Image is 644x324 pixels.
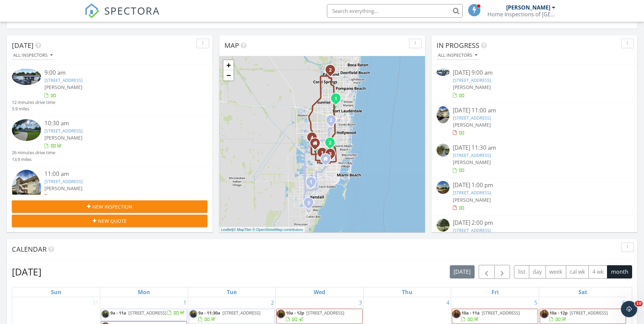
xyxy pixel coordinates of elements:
[312,287,327,297] a: Wednesday
[322,152,326,157] div: 4860 W 2nd Ave, Hialeah, FL 33012
[331,120,335,124] div: 2821 NW 74th Ave, Hollywood, FL 33024
[621,301,637,317] iframe: Intercom live chat
[189,310,198,318] img: 4n9a6001.jpg
[44,170,191,178] div: 11:00 am
[453,219,616,227] div: [DATE] 2:00 pm
[311,182,315,186] div: 9720 SW 55th St, Miami, FL 33165
[549,310,608,322] a: 10a - 12p [STREET_ADDRESS]
[44,77,82,83] a: [STREET_ADDRESS]
[12,106,55,112] div: 5.9 miles
[44,84,82,90] span: [PERSON_NAME]
[44,128,82,134] a: [STREET_ADDRESS]
[330,70,334,74] div: 5150 NW 85th Rd, Coral Springs, FL 33067
[588,265,607,278] button: 4 wk
[329,152,332,157] i: 3
[189,309,275,324] a: 9a - 11:30a [STREET_ADDRESS]
[276,309,363,324] a: 10a - 12p [STREET_ADDRESS]
[286,310,344,322] a: 10a - 12p [STREET_ADDRESS]
[494,265,510,279] button: Next month
[487,11,555,18] div: Home Inspections of Southeast FL, Inc.
[104,3,160,18] span: SPECTORA
[223,60,234,70] a: Zoom in
[198,310,220,316] span: 9a - 11:30a
[286,310,304,316] span: 10a - 12p
[101,310,110,318] img: 4n9a6001.jpg
[453,227,491,233] a: [STREET_ADDRESS]
[221,228,232,232] a: Leaflet
[110,310,126,316] span: 9a - 11a
[44,185,82,192] span: [PERSON_NAME]
[453,197,491,203] span: [PERSON_NAME]
[307,201,310,205] i: 3
[98,217,127,224] span: New Quote
[453,181,616,190] div: [DATE] 1:00 pm
[533,297,539,308] a: Go to September 5, 2025
[12,170,207,223] a: 11:00 am [STREET_ADDRESS] [PERSON_NAME] 36 minutes drive time 24.9 miles
[452,309,538,324] a: 10a - 11a [STREET_ADDRESS]
[50,287,63,297] a: Sunday
[453,144,616,152] div: [DATE] 11:30 am
[437,106,449,124] img: 9565355%2Fcover_photos%2FUkNElV4OF2Ebw05kRMeS%2Fsmall.jpeg
[453,122,491,128] span: [PERSON_NAME]
[401,287,414,297] a: Thursday
[85,3,99,18] img: The Best Home Inspection Software - Spectora
[310,180,312,185] i: 1
[334,96,337,101] i: 1
[312,137,316,141] div: 8858 NW 189th Terrace, Hialeah, FL 33018
[577,287,589,297] a: Saturday
[437,41,479,50] span: In Progress
[12,265,41,278] h2: [DATE]
[101,309,187,321] a: 9a - 11a [STREET_ADDRESS]
[450,265,475,278] button: [DATE]
[621,297,627,308] a: Go to September 6, 2025
[506,4,550,11] div: [PERSON_NAME]
[546,265,566,278] button: week
[453,106,616,115] div: [DATE] 11:00 am
[453,77,491,83] a: [STREET_ADDRESS]
[329,141,331,145] i: 2
[327,4,463,18] input: Search everything...
[529,265,546,278] button: day
[182,297,188,308] a: Go to September 1, 2025
[570,310,608,316] span: [STREET_ADDRESS]
[445,297,451,308] a: Go to September 4, 2025
[461,310,480,316] span: 10a - 11a
[44,178,82,184] a: [STREET_ADDRESS]
[479,265,495,279] button: Previous month
[12,99,55,106] div: 12 minutes drive time
[12,156,55,163] div: 13.9 miles
[44,119,191,128] div: 10:30 am
[326,159,330,163] div: 721 E 15th Pl, Hialeah FL 33010
[12,69,41,85] img: 9560980%2Fcover_photos%2FQze54fnuJ8VpbP2U7TqD%2Fsmall.jpg
[315,143,319,147] div: 15476 NW 77th Ct #137, Miami Lakes FL 33016
[12,245,47,254] span: Calendar
[12,51,54,60] button: All Inspectors
[12,215,207,227] button: New Quote
[270,297,275,308] a: Go to September 2, 2025
[540,310,549,318] img: 4n9a6006.jpg
[12,69,207,112] a: 9:00 am [STREET_ADDRESS] [PERSON_NAME] 12 minutes drive time 5.9 miles
[12,41,34,50] span: [DATE]
[222,310,260,316] span: [STREET_ADDRESS]
[453,190,491,196] a: [STREET_ADDRESS]
[635,301,643,306] span: 10
[357,297,363,308] a: Go to September 3, 2025
[330,118,332,123] i: 2
[85,9,160,23] a: SPECTORA
[223,70,234,80] a: Zoom out
[490,287,500,297] a: Friday
[329,68,332,73] i: 2
[330,154,334,158] div: 9620 NW 26th Ave, Miami, FL 33147
[437,69,632,99] a: [DATE] 9:00 am [STREET_ADDRESS] [PERSON_NAME]
[92,203,132,210] span: New Inspection
[437,181,449,194] img: streetview
[330,142,334,146] div: 2520 NW 160th St, Opa-locka, FL 33054
[549,310,568,316] span: 10a - 12p
[277,310,285,318] img: 4n9a6006.jpg
[306,310,344,316] span: [STREET_ADDRESS]
[233,228,252,232] a: © MapTiler
[12,170,41,209] img: 9565355%2Fcover_photos%2FUkNElV4OF2Ebw05kRMeS%2Fsmall.jpeg
[452,310,461,318] img: 4n9a6006.jpg
[336,98,340,102] div: 4441 NW 16th St J210, Lauderhill, FL 33313
[453,115,491,121] a: [STREET_ADDRESS]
